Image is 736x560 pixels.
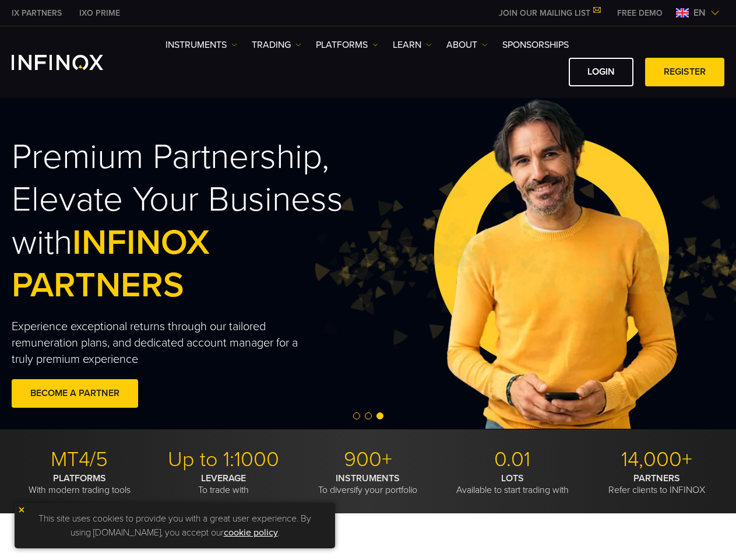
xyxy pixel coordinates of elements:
[156,473,292,496] p: To trade with
[445,447,580,473] p: 0.01
[17,506,26,514] img: yellow close icon
[20,509,329,542] p: This site uses cookies to provide you with a great user experience. By using [DOMAIN_NAME], you a...
[71,7,129,19] a: INFINOX
[502,38,569,52] a: SPONSORSHIPS
[300,473,436,496] p: To diversify your portfolio
[252,38,301,52] a: TRADING
[224,527,278,538] a: cookie policy
[316,38,378,52] a: PLATFORMS
[12,55,131,70] a: INFINOX Logo
[689,6,710,20] span: en
[53,473,106,484] strong: PLATFORMS
[12,222,210,306] span: INFINOX PARTNERS
[156,447,292,473] p: Up to 1:1000
[589,473,724,496] p: Refer clients to INFINOX
[445,473,580,496] p: Available to start trading with
[201,473,246,484] strong: LEVERAGE
[501,473,524,484] strong: LOTS
[353,412,360,419] span: Go to slide 1
[3,7,71,19] a: INFINOX
[12,447,147,473] p: MT4/5
[589,447,724,473] p: 14,000+
[12,379,138,408] a: BECOME A PARTNER
[12,473,147,496] p: With modern trading tools
[365,412,372,419] span: Go to slide 2
[336,473,400,484] strong: INSTRUMENTS
[300,447,436,473] p: 900+
[12,136,389,307] h2: Premium Partnership, Elevate Your Business with
[645,58,724,86] a: REGISTER
[393,38,432,52] a: Learn
[490,8,608,18] a: JOIN OUR MAILING LIST
[633,473,680,484] strong: PARTNERS
[376,412,383,419] span: Go to slide 3
[608,7,671,19] a: INFINOX MENU
[446,38,488,52] a: ABOUT
[569,58,633,86] a: LOGIN
[12,318,314,367] p: Experience exceptional returns through our tailored remuneration plans, and dedicated account man...
[165,38,237,52] a: Instruments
